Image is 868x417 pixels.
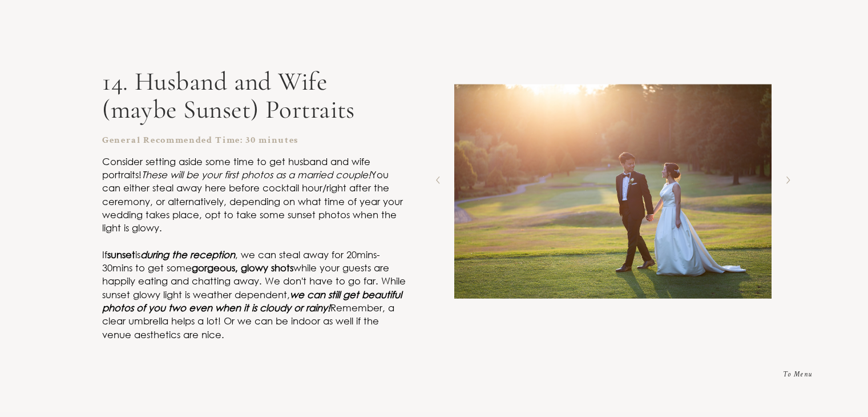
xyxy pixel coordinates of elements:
[192,262,293,274] strong: gorgeous, glowy shots
[783,370,812,379] a: To Menu
[107,248,135,260] strong: sunset
[140,248,235,260] em: during the reception
[102,248,406,341] p: If is , we can steal away for 20mins-30mins to get some while your guests are happily eating and ...
[102,155,406,235] p: Consider setting aside some time to get husband and wife portraits! You can either steal away her...
[142,169,371,181] em: These will be your first photos as a married couple!
[102,134,298,146] span: General Recommended Time: 30 minutes
[102,288,402,314] em: we can still get beautiful photos of you two even when it is cloudy or rainy!
[102,66,355,126] span: 14. Husband and Wife (maybe Sunset) Portraits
